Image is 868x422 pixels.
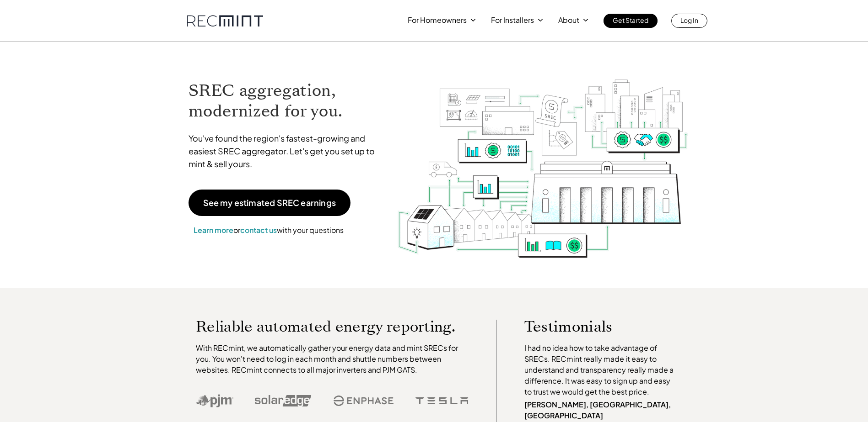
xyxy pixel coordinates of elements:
[613,14,648,26] p: Get Started
[680,14,698,26] p: Log In
[196,343,469,375] p: With RECmint, we automatically gather your energy data and mint SRECs for you. You won't need to ...
[408,14,467,26] p: For Homeowners
[524,399,678,421] p: [PERSON_NAME], [GEOGRAPHIC_DATA], [GEOGRAPHIC_DATA]
[397,55,689,260] img: RECmint value cycle
[189,132,383,170] p: You've found the region's fastest-growing and easiest SREC aggregator. Let's get you set up to mi...
[189,224,349,236] p: or with your questions
[203,199,336,207] p: See my estimated SREC earnings
[240,225,277,235] a: contact us
[524,343,678,397] p: I had no idea how to take advantage of SRECs. RECmint really made it easy to understand and trans...
[189,80,383,121] h1: SREC aggregation, modernized for you.
[524,320,661,333] p: Testimonials
[194,225,233,235] a: Learn more
[558,14,579,26] p: About
[604,14,658,28] a: Get Started
[189,190,350,216] a: See my estimated SREC earnings
[196,320,469,333] p: Reliable automated energy reporting.
[671,14,707,28] a: Log In
[491,14,534,26] p: For Installers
